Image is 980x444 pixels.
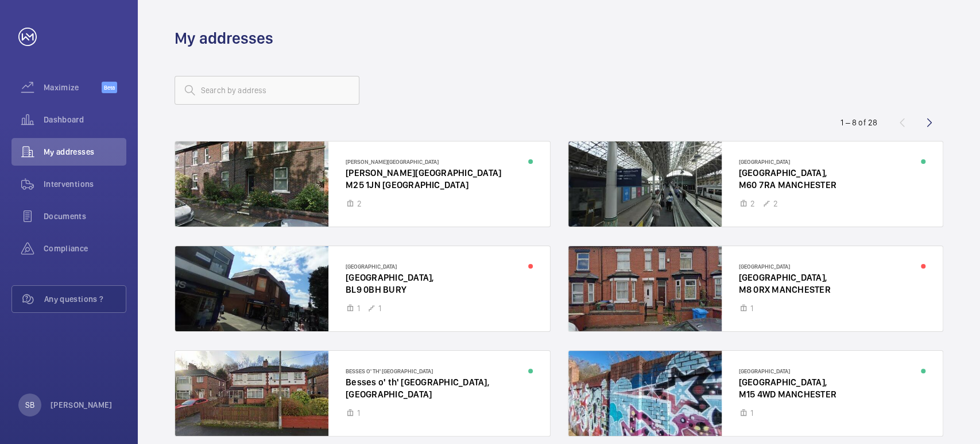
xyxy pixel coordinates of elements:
[44,82,102,93] span: Maximize
[25,399,34,411] p: SB
[44,114,126,125] span: Dashboard
[44,243,126,254] span: Compliance
[840,117,877,128] div: 1 – 8 of 28
[44,293,126,305] span: Any questions ?
[175,76,359,105] input: Search by address
[102,82,117,93] span: Beta
[44,210,126,222] span: Documents
[44,146,126,158] span: My addresses
[175,28,273,49] h1: My addresses
[44,178,126,190] span: Interventions
[51,399,113,411] p: [PERSON_NAME]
